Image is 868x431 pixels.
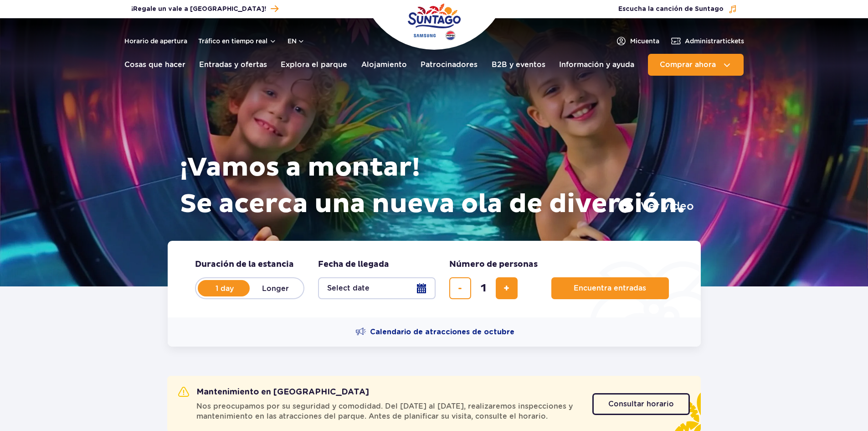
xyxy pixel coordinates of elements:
button: Escucha la canción de Suntago [618,5,737,14]
font: Administrar [685,37,723,45]
font: Patrocinadores [421,60,478,69]
font: Ver vídeo [641,199,694,213]
font: ¡Regale un vale a [GEOGRAPHIC_DATA]! [131,6,266,12]
font: Calendario de atracciones de octubre [370,328,514,336]
a: Cosas que hacer [124,54,185,76]
button: Select date [318,277,436,299]
font: Número de personas [449,259,538,270]
font: tickets [723,37,744,45]
form: Planificando su visita al Parque de Polonia [168,241,701,317]
font: Horario de apertura [124,37,187,45]
font: Nos preocupamos por su seguridad y comodidad. Del [DATE] al [DATE], realizaremos inspecciones y m... [196,402,573,421]
font: B2B y eventos [492,60,545,69]
a: Patrocinadores [421,54,478,76]
label: Longer [250,279,302,298]
button: Ver vídeo [618,199,694,213]
button: Comprar ahora [648,54,744,76]
input: number of tickets [473,277,494,299]
label: 1 day [199,279,251,298]
a: Explora el parque [281,54,347,76]
font: cuenta [637,37,659,45]
font: Mi [630,37,637,45]
font: Entradas y ofertas [199,60,267,69]
a: Micuenta [616,36,659,47]
font: en [288,37,297,45]
button: Encuentra entradas [551,277,669,299]
a: Información y ayuda [559,54,634,76]
font: Duración de la estancia [195,259,294,270]
button: en [288,36,305,46]
a: Entradas y ofertas [199,54,267,76]
button: add ticket [496,277,518,299]
button: Tráfico en tiempo real [198,37,277,45]
a: B2B y eventos [492,54,545,76]
font: Tráfico en tiempo real [198,37,267,45]
font: Se acerca una nueva ola de diversión. [180,188,685,220]
a: Horario de apertura [124,36,187,46]
font: Explora el parque [281,60,347,69]
a: Calendario de atracciones de octubre [355,327,514,338]
font: Escucha la canción de Suntago [618,6,724,12]
button: remove ticket [449,277,471,299]
font: Fecha de llegada [318,259,389,270]
font: Información y ayuda [559,60,634,69]
a: Administrartickets [670,36,744,47]
font: ¡Vamos a montar! [180,151,420,184]
a: ¡Regale un vale a [GEOGRAPHIC_DATA]! [131,3,278,15]
font: Cosas que hacer [124,60,185,69]
font: Mantenimiento en [GEOGRAPHIC_DATA] [196,388,369,396]
a: Alojamiento [361,54,407,76]
a: Consultar horario [592,393,690,415]
font: Alojamiento [361,60,407,69]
